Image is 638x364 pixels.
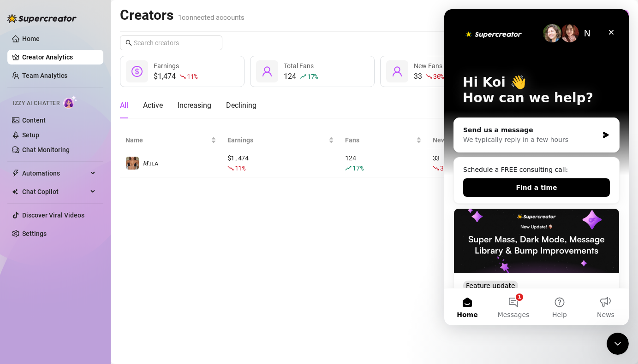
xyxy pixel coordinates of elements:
[22,131,39,139] a: Setup
[300,73,306,80] span: rise
[433,72,444,81] span: 30 %
[307,72,318,81] span: 17 %
[46,279,92,316] button: Messages
[179,73,186,80] span: fall
[433,135,540,145] span: New Fans
[54,302,85,309] span: Messages
[235,164,245,172] span: 11 %
[120,131,222,149] th: Name
[178,100,211,111] div: Increasing
[22,50,96,65] a: Creator Analytics
[444,9,629,325] iframe: Intercom live chat
[284,71,318,82] div: 124
[22,230,47,237] a: Settings
[138,279,185,316] button: News
[12,188,18,195] img: Chat Copilot
[154,62,179,70] span: Earnings
[427,131,553,149] th: New Fans
[134,38,209,48] input: Search creators
[607,333,629,355] iframe: Intercom live chat
[352,164,363,172] span: 17 %
[9,199,175,326] div: Super Mass, Dark Mode, Message Library & Bump ImprovementsFeature update
[22,117,46,124] a: Content
[426,73,432,80] span: fall
[262,66,273,77] span: user
[159,15,175,31] div: Close
[22,166,88,181] span: Automations
[22,146,70,153] a: Chat Monitoring
[13,99,60,108] span: Izzy AI Chatter
[7,14,77,23] img: logo-BBDzfeDw.svg
[227,153,334,173] div: $ 1,474
[414,71,444,82] div: 33
[12,302,33,309] span: Home
[108,302,123,309] span: Help
[125,135,209,145] span: Name
[345,165,352,171] span: rise
[414,62,442,70] span: New Fans
[143,159,158,167] span: 𝑴ɪʟᴀ
[178,13,244,22] span: 1 connected accounts
[340,131,427,149] th: Fans
[22,184,88,199] span: Chat Copilot
[131,66,143,77] span: dollar-circle
[22,72,67,79] a: Team Analytics
[227,135,327,145] span: Earnings
[125,40,132,46] span: search
[154,71,197,82] div: $1,474
[143,100,163,111] div: Active
[433,153,547,173] div: 33
[433,165,439,171] span: fall
[392,66,403,77] span: user
[126,157,139,170] img: 𝑴ɪʟᴀ
[63,95,78,109] img: AI Chatter
[12,170,19,177] span: thunderbolt
[440,164,451,172] span: 30 %
[227,165,234,171] span: fall
[153,302,170,309] span: News
[10,200,175,264] img: Super Mass, Dark Mode, Message Library & Bump Improvements
[19,271,74,282] div: Feature update
[187,72,197,81] span: 11 %
[120,6,244,24] h2: Creators
[345,135,414,145] span: Fans
[92,279,138,316] button: Help
[22,211,84,219] a: Discover Viral Videos
[120,100,128,111] div: All
[345,153,421,173] div: 124
[222,131,340,149] th: Earnings
[226,100,256,111] div: Declining
[284,62,314,70] span: Total Fans
[22,35,40,42] a: Home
